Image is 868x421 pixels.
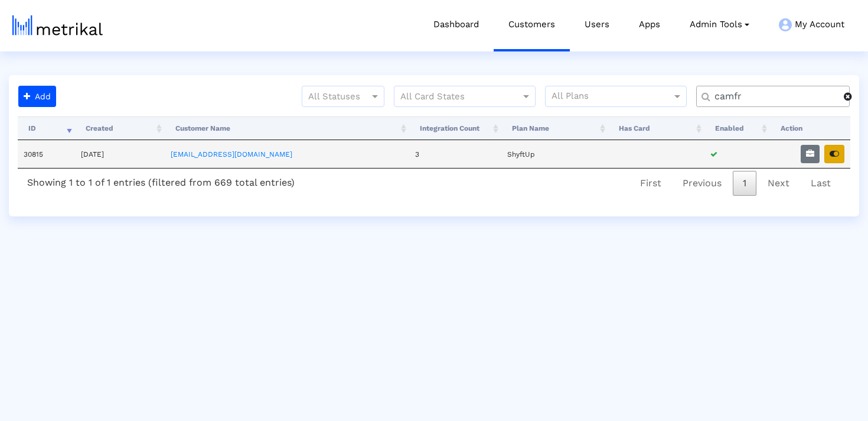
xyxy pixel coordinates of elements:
[501,116,608,140] th: Plan Name: activate to sort column ascending
[171,150,292,158] a: [EMAIL_ADDRESS][DOMAIN_NAME]
[165,116,409,140] th: Customer Name: activate to sort column ascending
[409,116,501,140] th: Integration Count: activate to sort column ascending
[12,15,103,35] img: metrical-logo-light.png
[608,116,704,140] th: Has Card: activate to sort column ascending
[409,140,501,168] td: 3
[630,171,671,196] a: First
[75,116,165,140] th: Created: activate to sort column ascending
[18,140,75,168] td: 30815
[704,116,770,140] th: Enabled: activate to sort column ascending
[18,169,304,193] div: Showing 1 to 1 of 1 entries (filtered from 669 total entries)
[673,171,732,196] a: Previous
[706,90,844,103] input: Customer Name
[400,89,508,105] input: All Card States
[75,140,165,168] td: [DATE]
[18,116,75,140] th: ID: activate to sort column ascending
[770,116,850,140] th: Action
[552,89,674,105] input: All Plans
[501,140,608,168] td: ShyftUp
[801,171,841,196] a: Last
[779,18,792,31] img: my-account-menu-icon.png
[758,171,800,196] a: Next
[18,86,56,107] button: Add
[733,171,756,196] a: 1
